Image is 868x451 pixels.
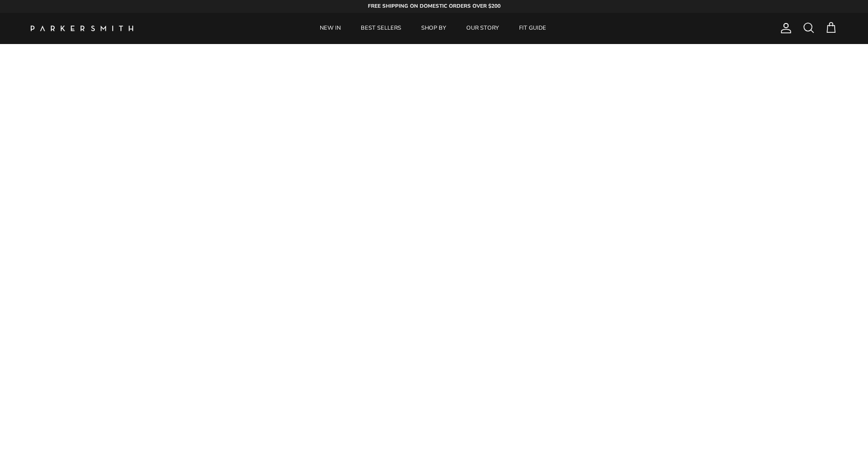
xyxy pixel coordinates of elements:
[457,13,508,44] a: OUR STORY
[153,13,713,44] div: Primary
[311,13,350,44] a: NEW IN
[412,13,456,44] a: SHOP BY
[352,13,410,44] a: BEST SELLERS
[31,26,133,31] a: Parker Smith
[776,22,792,34] a: Account
[368,3,501,10] strong: FREE SHIPPING ON DOMESTIC ORDERS OVER $200
[510,13,555,44] a: FIT GUIDE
